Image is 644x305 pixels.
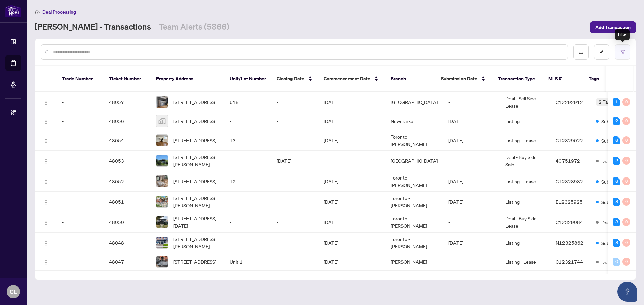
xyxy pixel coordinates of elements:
[43,200,49,205] img: Logo
[173,194,219,209] span: [STREET_ADDRESS][PERSON_NAME]
[151,66,224,92] th: Property Address
[224,233,271,253] td: -
[613,258,620,266] div: 0
[622,198,630,206] div: 0
[43,119,49,124] img: Logo
[583,66,643,92] th: Tags
[556,137,583,143] span: C12329022
[224,253,271,271] td: Unit 1
[622,177,630,185] div: 0
[57,151,104,171] td: -
[271,233,318,253] td: -
[595,22,631,33] span: Add Transaction
[385,253,443,271] td: [PERSON_NAME]
[385,212,443,233] td: Toronto - [PERSON_NAME]
[159,21,229,33] a: Team Alerts (5866)
[556,240,583,246] span: N12325862
[601,219,612,226] span: Draft
[613,218,620,226] div: 3
[318,130,385,151] td: [DATE]
[443,192,500,212] td: [DATE]
[156,135,168,146] img: thumbnail-img
[271,171,318,192] td: -
[500,253,550,271] td: Listing - Lease
[173,137,216,144] span: [STREET_ADDRESS]
[224,66,271,92] th: Unit/Lot Number
[613,239,620,247] div: 3
[271,112,318,130] td: -
[500,112,550,130] td: Listing
[173,177,216,185] span: [STREET_ADDRESS]
[57,92,104,112] td: -
[104,171,151,192] td: 48052
[500,171,550,192] td: Listing - Lease
[156,96,168,108] img: thumbnail-img
[41,256,51,267] button: Logo
[601,157,612,165] span: Draft
[104,253,151,271] td: 48047
[41,237,51,248] button: Logo
[43,241,49,246] img: Logo
[43,179,49,185] img: Logo
[43,100,49,105] img: Logo
[500,151,550,171] td: Deal - Buy Side Sale
[500,130,550,151] td: Listing - Lease
[271,151,318,171] td: [DATE]
[556,259,583,265] span: C12321744
[441,75,477,82] span: Submission Date
[104,192,151,212] td: 48051
[613,177,620,185] div: 8
[41,196,51,207] button: Logo
[599,98,613,106] span: 2 Tags
[622,258,630,266] div: 0
[556,158,580,164] span: 40751972
[385,130,443,151] td: Toronto - [PERSON_NAME]
[104,130,151,151] td: 48054
[43,220,49,225] img: Logo
[156,175,168,187] img: thumbnail-img
[620,50,625,54] span: filter
[613,117,620,125] div: 2
[443,151,500,171] td: -
[173,117,216,125] span: [STREET_ADDRESS]
[443,112,500,130] td: [DATE]
[5,5,21,17] img: logo
[385,233,443,253] td: Toronto - [PERSON_NAME]
[436,66,493,92] th: Submission Date
[622,239,630,247] div: 0
[622,218,630,226] div: 0
[156,155,168,166] img: thumbnail-img
[271,212,318,233] td: -
[318,253,385,271] td: [DATE]
[104,212,151,233] td: 48050
[500,92,550,112] td: Deal - Sell Side Lease
[41,97,51,107] button: Logo
[42,9,76,15] span: Deal Processing
[104,92,151,112] td: 48057
[622,157,630,165] div: 0
[41,116,51,126] button: Logo
[156,196,168,207] img: thumbnail-img
[57,66,104,92] th: Trade Number
[318,171,385,192] td: [DATE]
[104,66,151,92] th: Ticket Number
[41,217,51,227] button: Logo
[622,117,630,125] div: 0
[10,287,17,296] span: CL
[443,171,500,192] td: [DATE]
[173,153,219,168] span: [STREET_ADDRESS][PERSON_NAME]
[173,215,219,230] span: [STREET_ADDRESS][DATE]
[57,171,104,192] td: -
[57,212,104,233] td: -
[556,199,583,205] span: E12325925
[543,66,583,92] th: MLS #
[385,171,443,192] td: Toronto - [PERSON_NAME]
[318,151,385,171] td: -
[224,212,271,233] td: -
[385,112,443,130] td: Newmarket
[173,235,219,250] span: [STREET_ADDRESS][PERSON_NAME]
[224,151,271,171] td: -
[443,253,500,271] td: -
[43,138,49,144] img: Logo
[599,50,604,54] span: edit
